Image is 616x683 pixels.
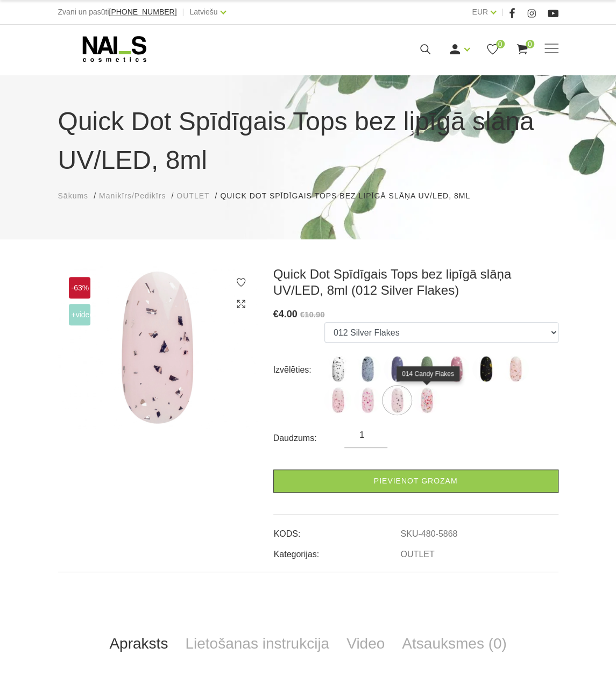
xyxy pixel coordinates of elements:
[384,387,410,414] img: ...
[501,5,504,19] span: |
[58,266,257,429] img: Quick Dot Spīdīgais Tops bez lipīgā slāņa UV/LED, 8ml
[413,355,440,382] img: ...
[176,190,209,202] a: OUTLET
[58,191,89,200] span: Sākums
[354,355,381,382] img: ...
[300,310,325,319] s: €10.90
[413,387,440,414] img: ...
[273,309,279,319] span: €
[338,626,393,661] a: Video
[354,387,381,414] img: ...
[273,430,345,447] div: Daudzums:
[176,191,209,200] span: OUTLET
[393,626,515,661] a: Atsauksmes (0)
[189,5,217,18] a: Latviešu
[384,355,410,382] img: ...
[472,5,488,18] a: EUR
[99,190,166,202] a: Manikīrs/Pedikīrs
[324,387,351,414] img: ...
[443,355,470,382] img: ...
[69,277,90,298] span: -63%
[273,520,400,540] td: KODS:
[58,190,89,202] a: Sākums
[273,361,324,379] div: Izvēlēties:
[99,191,166,200] span: Manikīrs/Pedikīrs
[182,5,184,19] span: |
[515,42,529,56] a: 0
[101,626,176,661] a: Apraksts
[176,626,338,661] a: Lietošanas instrukcija
[400,550,434,559] a: OUTLET
[400,529,457,539] a: SKU-480-5868
[496,40,505,48] span: 0
[273,540,400,561] td: Kategorijas:
[279,309,298,319] span: 4.00
[526,40,534,48] span: 0
[109,8,176,16] a: [PHONE_NUMBER]
[273,469,558,493] a: Pievienot grozam
[58,5,177,19] div: Zvani un pasūti
[502,355,529,382] img: ...
[273,266,558,298] h3: Quick Dot Spīdīgais Tops bez lipīgā slāņa UV/LED, 8ml (012 Silver Flakes)
[109,8,176,16] span: [PHONE_NUMBER]
[69,304,90,325] span: +Video
[220,190,480,202] li: Quick Dot Spīdīgais Tops bez lipīgā slāņa UV/LED, 8ml
[58,102,558,180] h1: Quick Dot Spīdīgais Tops bez lipīgā slāņa UV/LED, 8ml
[324,355,351,382] img: ...
[472,355,499,382] img: ...
[486,42,499,56] a: 0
